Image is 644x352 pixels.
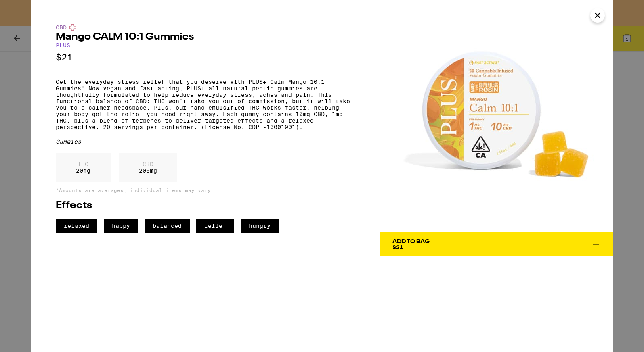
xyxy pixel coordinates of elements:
div: Gummies [56,138,355,145]
button: Close [590,8,605,23]
img: cbdColor.svg [69,24,76,31]
span: happy [104,219,138,233]
span: Hi. Need any help? [5,6,58,12]
span: relief [196,219,234,233]
p: $21 [56,52,355,62]
span: hungry [241,219,279,233]
span: $21 [392,244,403,250]
p: CBD [139,161,157,167]
div: CBD [56,24,355,31]
div: Add To Bag [392,239,430,244]
button: Add To Bag$21 [380,232,613,256]
h2: Mango CALM 10:1 Gummies [56,32,355,42]
span: relaxed [56,219,97,233]
p: THC [76,161,90,167]
p: Get the everyday stress relief that you deserve with PLUS+ Calm Mango 10:1 Gummies! Now vegan and... [56,79,355,130]
p: *Amounts are averages, individual items may vary. [56,187,355,193]
div: 20 mg [56,153,111,182]
span: balanced [145,219,190,233]
h2: Effects [56,201,355,210]
a: PLUS [56,42,70,48]
div: 200 mg [119,153,177,182]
